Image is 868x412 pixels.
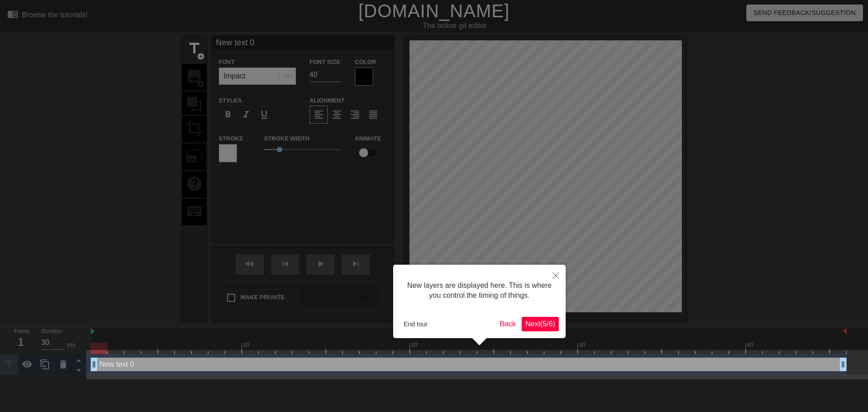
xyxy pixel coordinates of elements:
[522,317,559,331] button: Next
[400,317,431,331] button: End tour
[496,317,520,331] button: Back
[525,320,555,328] span: Next ( 5 / 6 )
[400,271,559,310] div: New layers are displayed here. This is where you control the timing of things.
[546,265,566,286] button: Close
